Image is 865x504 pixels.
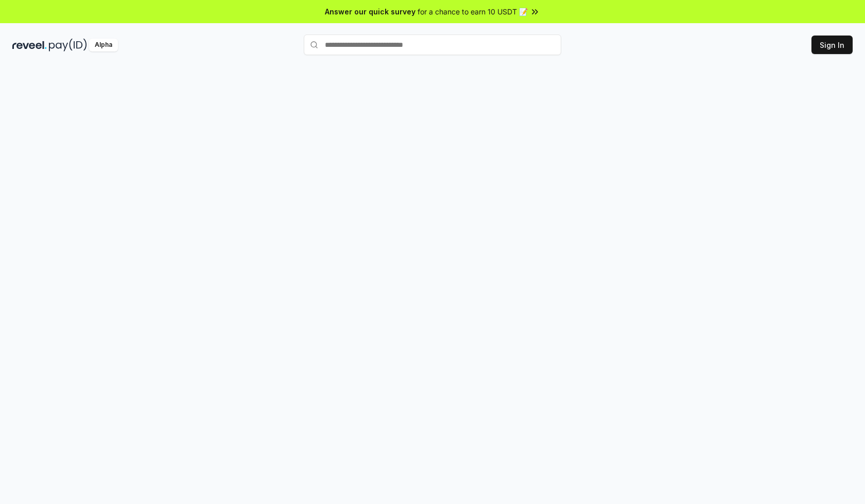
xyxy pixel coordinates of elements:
[49,39,87,51] img: pay_id
[811,36,853,54] button: Sign In
[89,39,118,51] div: Alpha
[418,6,528,17] span: for a chance to earn 10 USDT 📝
[325,6,416,17] span: Answer our quick survey
[12,39,47,51] img: reveel_dark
